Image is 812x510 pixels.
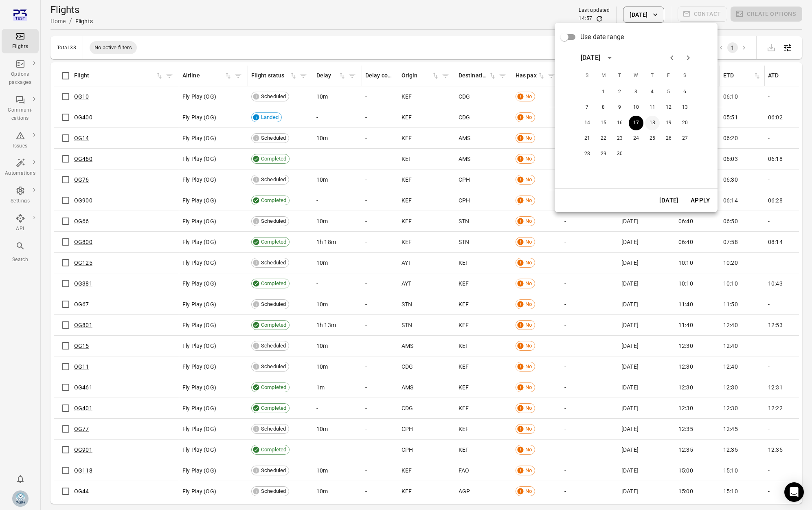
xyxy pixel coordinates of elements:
[612,116,627,130] button: 16
[612,68,627,84] span: Tuesday
[655,192,683,209] button: [DATE]
[661,68,676,84] span: Friday
[645,131,660,146] button: 25
[581,53,600,63] div: [DATE]
[580,68,595,84] span: Sunday
[596,85,611,99] button: 1
[612,131,627,146] button: 23
[629,116,643,130] button: 17
[661,85,676,99] button: 5
[596,131,611,146] button: 22
[664,50,680,66] button: Previous month
[661,131,676,146] button: 26
[686,192,714,209] button: Apply
[596,147,611,161] button: 29
[596,116,611,130] button: 15
[678,131,692,146] button: 27
[680,50,696,66] button: Next month
[612,85,627,99] button: 2
[645,100,660,115] button: 11
[580,131,595,146] button: 21
[580,32,624,42] span: Use date range
[678,100,692,115] button: 13
[629,68,643,84] span: Wednesday
[661,100,676,115] button: 12
[678,85,692,99] button: 6
[784,482,804,502] div: Open Intercom Messenger
[629,131,643,146] button: 24
[645,68,660,84] span: Thursday
[661,116,676,130] button: 19
[629,85,643,99] button: 3
[678,68,692,84] span: Saturday
[596,100,611,115] button: 8
[580,116,595,130] button: 14
[629,100,643,115] button: 10
[645,116,660,130] button: 18
[580,100,595,115] button: 7
[678,116,692,130] button: 20
[612,147,627,161] button: 30
[596,68,611,84] span: Monday
[612,100,627,115] button: 9
[603,51,617,65] button: calendar view is open, switch to year view
[580,147,595,161] button: 28
[645,85,660,99] button: 4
